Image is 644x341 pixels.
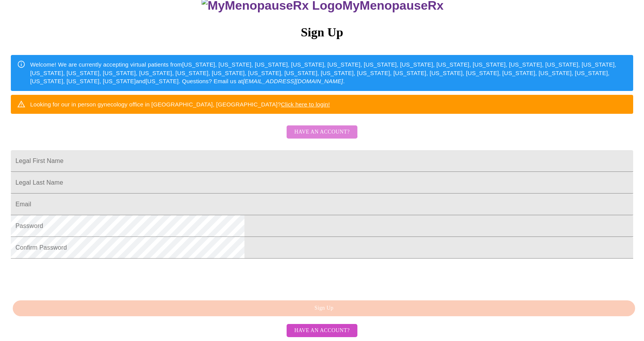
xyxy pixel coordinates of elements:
span: Have an account? [294,127,350,137]
button: Have an account? [287,324,357,338]
button: Have an account? [287,125,357,139]
iframe: reCAPTCHA [11,262,128,293]
span: Have an account? [294,326,350,336]
a: Have an account? [285,134,359,141]
div: Welcome! We are currently accepting virtual patients from [US_STATE], [US_STATE], [US_STATE], [US... [30,57,627,88]
em: [EMAIL_ADDRESS][DOMAIN_NAME] [243,78,343,84]
a: Click here to login! [281,101,330,108]
a: Have an account? [285,327,359,333]
div: Looking for our in person gynecology office in [GEOGRAPHIC_DATA], [GEOGRAPHIC_DATA]? [30,97,330,111]
h3: Sign Up [11,25,633,39]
